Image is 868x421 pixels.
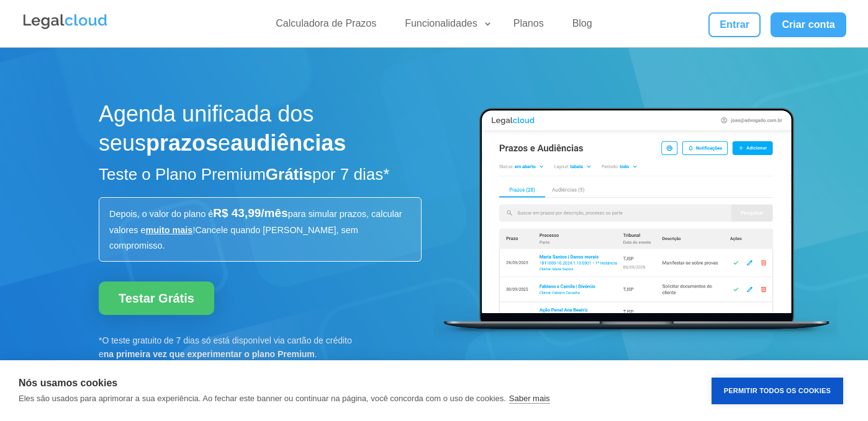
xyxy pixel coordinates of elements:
strong: audiências [230,130,346,156]
strong: Nós usamos cookies [19,378,117,388]
span: ! [192,225,195,235]
a: Planos [506,17,551,35]
a: Entrar [708,12,761,37]
a: Testar Grátis [99,281,214,315]
strong: Grátis [266,165,312,184]
h1: Agenda unificada dos seus e [99,100,422,164]
a: Saber mais [509,394,550,404]
a: Criar conta [771,12,846,37]
span: para simular prazos, calcular valores e [109,209,402,234]
a: muito mais [145,225,192,235]
a: Calculadora de Prazos [268,17,384,35]
span: *O teste gratuito de 7 dias só está disponível via cartão de crédito e . [99,335,352,359]
img: Legalcloud Logo [22,12,109,31]
p: Depois, o valor do plano é Cancele quando [PERSON_NAME], sem compromisso. [109,205,411,254]
button: Permitir Todos os Cookies [712,378,843,404]
img: Prazos e Audiências na Legalcloud [434,99,838,342]
a: Blog [565,17,600,35]
h2: Teste o Plano Premium por 7 dias* [99,164,422,192]
span: R$ 43,99/mês [213,206,287,219]
strong: prazos [146,130,218,156]
a: Funcionalidades [397,17,492,35]
p: Eles são usados para aprimorar a sua experiência. Ao fechar este banner ou continuar na página, v... [19,394,506,403]
a: Logo da Legalcloud [22,22,109,33]
b: na primeira vez que experimentar o plano Premium [104,349,315,359]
